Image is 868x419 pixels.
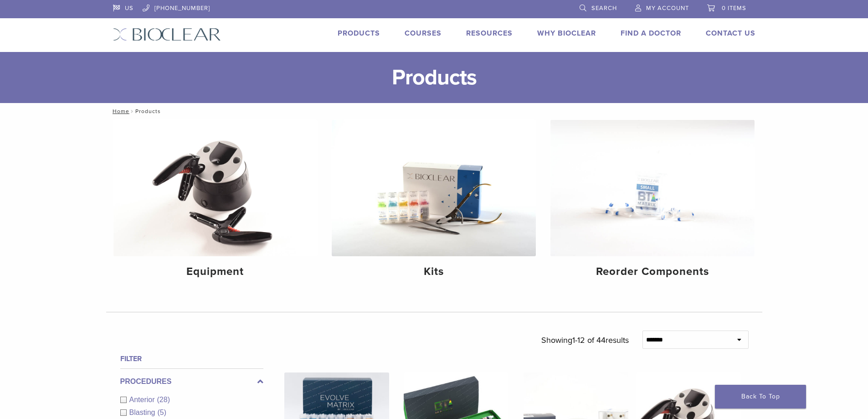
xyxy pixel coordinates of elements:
[157,396,170,403] span: (28)
[120,376,263,387] label: Procedures
[121,264,310,280] h4: Equipment
[715,385,806,409] a: Back To Top
[129,109,135,114] span: /
[541,331,629,350] p: Showing results
[120,353,263,364] h4: Filter
[591,5,617,12] span: Search
[106,103,762,119] nav: Products
[405,29,442,38] a: Courses
[558,264,747,280] h4: Reorder Components
[646,5,689,12] span: My Account
[550,120,755,286] a: Reorder Components
[537,29,596,38] a: Why Bioclear
[129,409,158,416] span: Blasting
[332,120,536,256] img: Kits
[129,396,157,403] span: Anterior
[113,120,318,286] a: Equipment
[113,120,318,256] img: Equipment
[722,5,746,12] span: 0 items
[466,29,513,38] a: Resources
[332,120,536,286] a: Kits
[110,108,129,114] a: Home
[621,29,681,38] a: Find A Doctor
[157,409,166,416] span: (5)
[339,264,529,280] h4: Kits
[338,29,380,38] a: Products
[572,335,606,345] span: 1-12 of 44
[550,120,755,256] img: Reorder Components
[706,29,755,38] a: Contact Us
[113,28,221,41] img: Bioclear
